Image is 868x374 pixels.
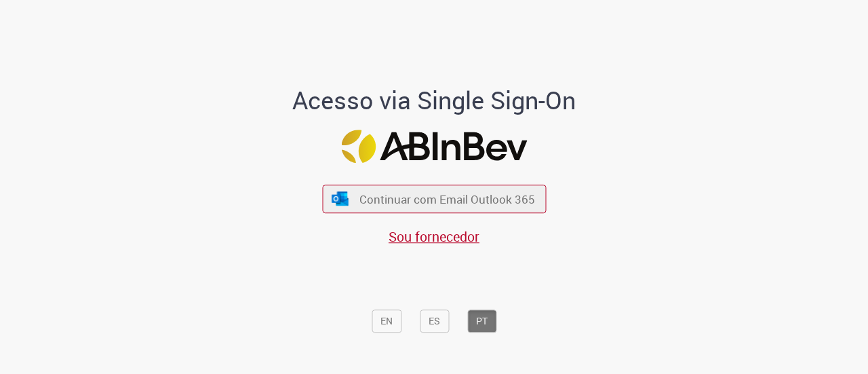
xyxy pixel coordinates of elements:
a: Sou fornecedor [389,227,479,246]
span: Continuar com Email Outlook 365 [359,191,535,207]
button: EN [372,310,401,333]
button: PT [467,310,496,333]
button: ES [420,310,449,333]
button: ícone Azure/Microsoft 360 Continuar com Email Outlook 365 [322,185,546,213]
img: Logo ABInBev [341,130,527,163]
img: ícone Azure/Microsoft 360 [331,191,350,206]
h1: Acesso via Single Sign-On [246,87,623,114]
